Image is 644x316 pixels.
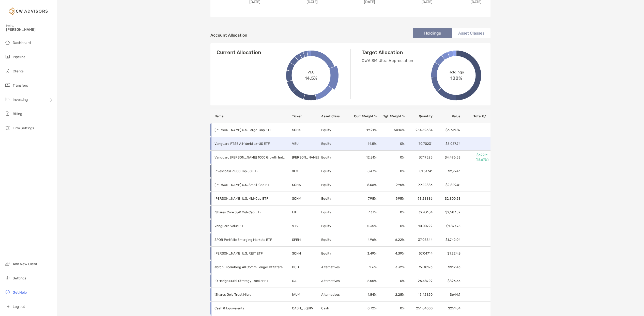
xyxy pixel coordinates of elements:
[321,274,349,288] td: Alternatives
[292,151,321,164] td: [PERSON_NAME]
[461,157,488,162] p: (18.67%)
[214,250,286,257] p: Schwab U.S. REIT ETF
[292,164,321,178] td: XLG
[210,109,292,123] th: Name
[349,109,377,123] th: Curr. Weight %
[5,261,11,267] img: add_new_client icon
[5,39,11,45] img: dashboard icon
[321,178,349,192] td: Equity
[349,178,377,192] td: 8.06 %
[13,69,24,73] span: Clients
[405,164,433,178] td: 51.51741
[214,168,286,174] p: Invesco S&P 500 Top 50 ETF
[214,182,286,188] p: Schwab U.S. Small-Cap ETF
[349,260,377,274] td: 2.6 %
[405,274,433,288] td: 26.48729
[405,178,433,192] td: 99.22886
[349,274,377,288] td: 2.55 %
[405,151,433,164] td: 37.19525
[321,302,349,315] td: Cash
[405,109,433,123] th: Quantity
[433,192,461,206] td: $2,800.53
[433,178,461,192] td: $2,829.01
[349,247,377,260] td: 3.49 %
[13,41,31,45] span: Dashboard
[349,302,377,315] td: 0.72 %
[433,233,461,247] td: $1,742.04
[13,290,27,295] span: Get Help
[321,260,349,274] td: Alternatives
[377,219,405,233] td: 0 %
[433,260,461,274] td: $912.43
[377,260,405,274] td: 3.32 %
[292,233,321,247] td: SPEM
[13,262,37,266] span: Add New Client
[377,137,405,151] td: 0 %
[5,110,11,117] img: billing icon
[349,219,377,233] td: 5.35 %
[362,49,440,55] h4: Target Allocation
[5,303,11,309] img: logout icon
[214,209,286,215] p: iShares Core S&P Mid-Cap ETF
[433,109,461,123] th: Value
[321,192,349,206] td: Equity
[321,123,349,137] td: Equity
[433,123,461,137] td: $6,739.87
[349,206,377,219] td: 7.37 %
[214,305,286,311] p: Cash & Equivalents
[214,291,286,298] p: iShares Gold Trust Micro
[214,278,286,284] p: IQ Hedge Multi-Strategy Tracker ETF
[5,289,11,295] img: get-help icon
[5,125,11,131] img: firm-settings icon
[377,151,405,164] td: 0 %
[450,74,462,81] span: 100%
[377,109,405,123] th: Tgt. Weight %
[321,219,349,233] td: Equity
[292,178,321,192] td: SCHA
[377,164,405,178] td: 0 %
[461,153,488,157] p: $699.91
[6,2,51,20] img: Zoe Logo
[292,206,321,219] td: IJH
[349,288,377,302] td: 1.84 %
[349,192,377,206] td: 7.98 %
[13,126,34,130] span: Firm Settings
[405,219,433,233] td: 10.00722
[413,28,452,38] li: Holdings
[433,302,461,315] td: $251.84
[349,164,377,178] td: 8.47 %
[405,288,433,302] td: 15.42820
[349,233,377,247] td: 4.96 %
[377,206,405,219] td: 0 %
[292,260,321,274] td: BCD
[5,82,11,88] img: transfers icon
[405,302,433,315] td: 251.84000
[321,288,349,302] td: Alternatives
[13,276,26,280] span: Settings
[292,123,321,137] td: SCHX
[433,274,461,288] td: $896.33
[452,28,490,38] li: Asset Classes
[13,305,25,309] span: Log out
[292,302,321,315] td: CASH_EQUIV
[214,154,286,161] p: Vanguard Russell 1000 Growth Index Fund
[405,247,433,260] td: 57.04714
[5,68,11,74] img: clients icon
[214,127,286,133] p: Schwab U.S. Large-Cap ETF
[292,247,321,260] td: SCHH
[292,219,321,233] td: VTV
[321,109,349,123] th: Asset Class
[292,288,321,302] td: IAUM
[292,109,321,123] th: Ticker
[461,109,490,123] th: Total G/L
[214,264,286,270] p: abrdn Bloomberg All Comm Longer Dt Strategy K-1 Free ETF
[433,206,461,219] td: $2,587.52
[349,137,377,151] td: 14.5 %
[13,98,28,102] span: Investing
[214,236,286,243] p: SPDR Portfolio Emerging Markets ETF
[210,33,247,38] h4: Account Allocation
[292,192,321,206] td: SCHM
[405,123,433,137] td: 254.52684
[349,151,377,164] td: 12.81 %
[405,233,433,247] td: 37.08844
